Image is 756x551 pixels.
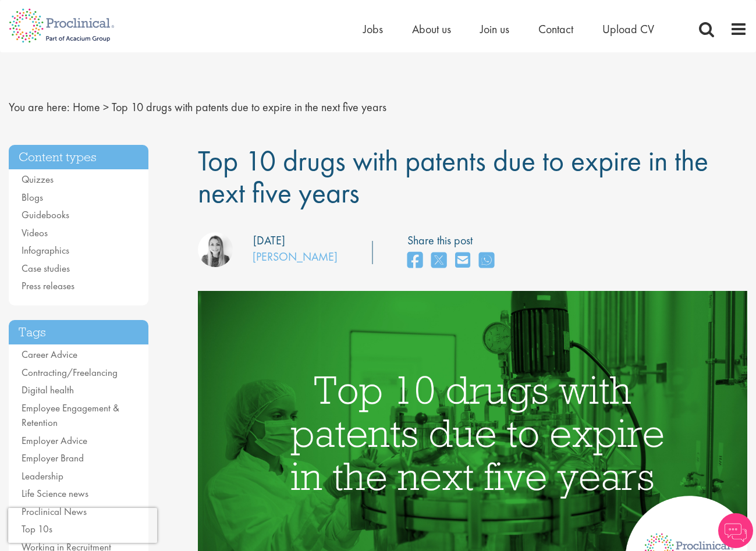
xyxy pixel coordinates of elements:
a: share on whats app [479,248,494,273]
a: Leadership [22,470,63,482]
a: Digital health [22,383,74,396]
h3: Content types [9,145,148,170]
a: Proclinical News [22,505,87,518]
span: Top 10 drugs with patents due to expire in the next five years [198,142,708,211]
a: [PERSON_NAME] [253,249,338,264]
a: Press releases [22,279,74,292]
a: Upload CV [602,22,654,37]
img: Hannah Burke [198,232,233,267]
a: Career Advice [22,348,77,361]
h3: Tags [9,320,148,345]
a: Guidebooks [22,208,69,221]
a: share on facebook [407,248,423,273]
a: Infographics [22,244,69,257]
a: Blogs [22,191,43,204]
a: Jobs [363,22,383,37]
a: Employee Engagement & Retention [22,401,119,429]
a: breadcrumb link [73,99,100,115]
a: Employer Advice [22,434,87,447]
span: You are here: [9,99,70,115]
a: Life Science news [22,487,88,500]
a: share on email [455,248,470,273]
a: Employer Brand [22,452,84,464]
a: About us [412,22,451,37]
span: Top 10 drugs with patents due to expire in the next five years [112,99,386,115]
iframe: reCAPTCHA [8,508,157,543]
span: > [103,99,109,115]
a: Videos [22,226,48,239]
a: Join us [480,22,509,37]
a: share on twitter [431,248,446,273]
a: Case studies [22,262,70,275]
label: Share this post [407,232,500,249]
img: Chatbot [718,513,753,548]
a: Quizzes [22,173,54,186]
div: [DATE] [253,232,285,249]
a: Contact [538,22,573,37]
a: Contracting/Freelancing [22,366,118,379]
